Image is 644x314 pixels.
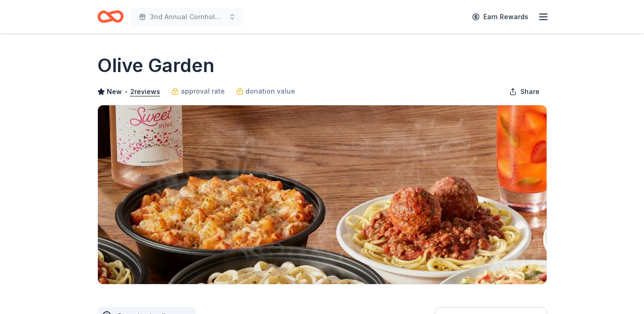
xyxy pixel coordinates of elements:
button: 2reviews [130,86,160,97]
span: Share [520,86,540,97]
span: donation value [245,86,295,97]
img: Image for Olive Garden [98,105,547,284]
button: 3nd Annual Cornhole Tournament [131,7,244,26]
a: approval rate [171,86,225,97]
span: approval rate [181,86,225,97]
span: • [124,88,127,95]
a: donation value [236,86,295,97]
span: New [107,86,122,97]
span: 3nd Annual Cornhole Tournament [150,11,225,22]
h1: Olive Garden [97,52,215,79]
button: Share [502,82,547,101]
a: Earn Rewards [466,8,534,25]
a: Home [97,6,124,28]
